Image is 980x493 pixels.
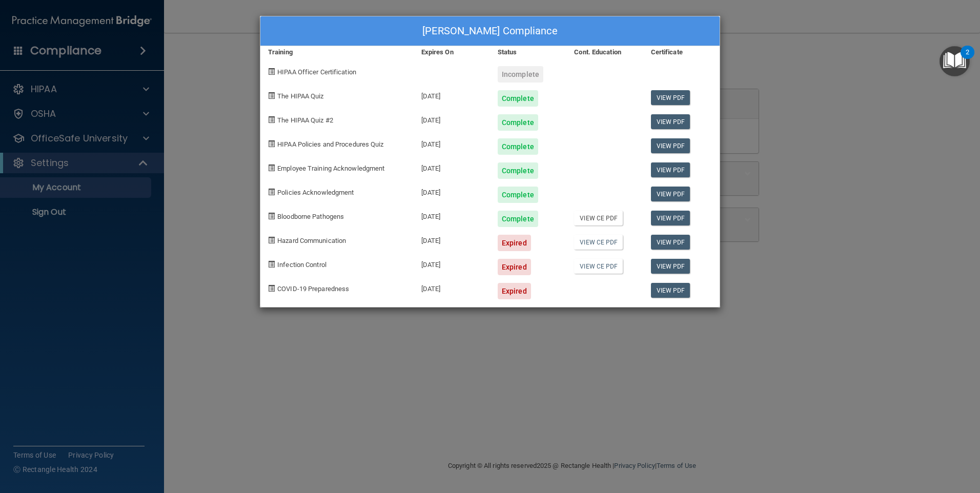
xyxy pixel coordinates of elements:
[260,16,720,46] div: [PERSON_NAME] Compliance
[498,259,531,275] div: Expired
[260,46,414,58] div: Training
[277,140,383,148] span: HIPAA Policies and Procedures Quiz
[651,114,690,129] a: View PDF
[651,259,690,274] a: View PDF
[574,259,623,274] a: View CE PDF
[498,283,531,299] div: Expired
[498,66,543,83] div: Incomplete
[414,131,490,155] div: [DATE]
[277,165,384,172] span: Employee Training Acknowledgment
[651,138,690,153] a: View PDF
[414,155,490,179] div: [DATE]
[277,237,346,244] span: Hazard Communication
[277,213,344,220] span: Bloodborne Pathogens
[574,235,623,250] a: View CE PDF
[498,211,538,227] div: Complete
[277,92,323,100] span: The HIPAA Quiz
[277,189,354,196] span: Policies Acknowledgment
[498,187,538,203] div: Complete
[414,251,490,275] div: [DATE]
[414,275,490,299] div: [DATE]
[566,46,643,58] div: Cont. Education
[940,46,970,76] button: Open Resource Center, 2 new notifications
[277,261,326,269] span: Infection Control
[414,83,490,107] div: [DATE]
[414,46,490,58] div: Expires On
[651,211,690,225] a: View PDF
[574,211,623,225] a: View CE PDF
[414,107,490,131] div: [DATE]
[414,227,490,251] div: [DATE]
[490,46,566,58] div: Status
[651,187,690,201] a: View PDF
[498,138,538,155] div: Complete
[498,235,531,251] div: Expired
[277,116,333,124] span: The HIPAA Quiz #2
[966,52,969,66] div: 2
[651,90,690,105] a: View PDF
[651,162,690,177] a: View PDF
[498,162,538,179] div: Complete
[498,90,538,107] div: Complete
[414,179,490,203] div: [DATE]
[651,283,690,298] a: View PDF
[643,46,720,58] div: Certificate
[277,285,349,293] span: COVID-19 Preparedness
[414,203,490,227] div: [DATE]
[277,68,356,76] span: HIPAA Officer Certification
[498,114,538,131] div: Complete
[651,235,690,250] a: View PDF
